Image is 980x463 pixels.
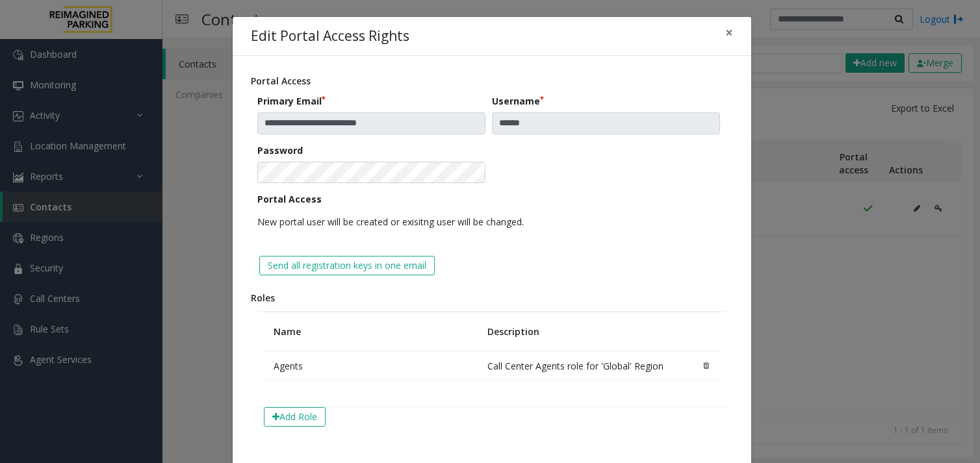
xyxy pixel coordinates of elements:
[264,407,326,427] button: Add Role
[264,312,478,351] th: Name
[251,75,311,87] span: Portal Access
[478,312,692,351] th: Description
[478,351,692,381] td: Call Center Agents role for 'Global' Region
[257,144,303,157] label: Password
[257,94,326,108] label: Primary Email
[716,17,742,49] button: Close
[257,192,322,206] label: Portal Access
[725,23,733,42] span: ×
[251,292,275,304] span: Roles
[492,94,544,108] label: Username
[259,256,435,275] button: Send all registration keys in one email
[257,210,720,233] p: New portal user will be created or exisitng user will be changed.
[251,26,409,47] h4: Edit Portal Access Rights
[264,351,478,381] td: Agents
